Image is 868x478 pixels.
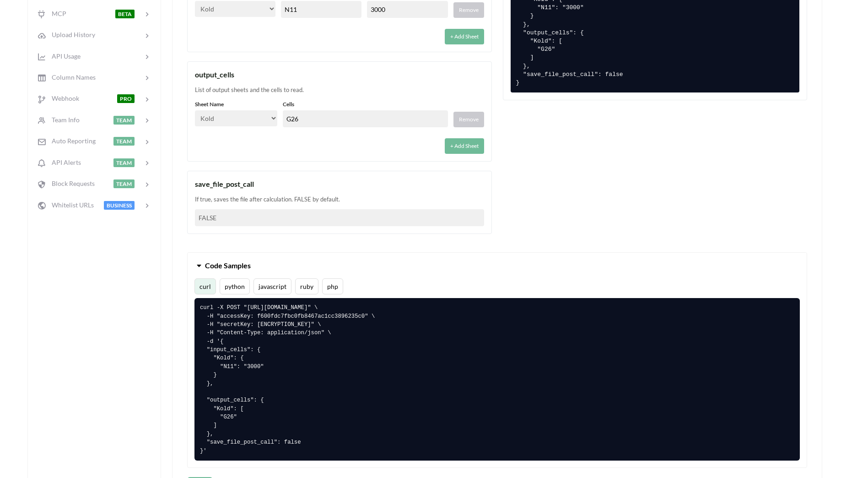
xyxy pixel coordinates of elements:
pre: curl -X POST "[URL][DOMAIN_NAME]" \ -H "accessKey: f600fdc7fbc0fb8467ac1cc3896235c0" \ -H "secret... [194,298,800,461]
button: ruby [295,278,318,294]
span: Code Samples [205,261,251,270]
span: Whitelist URLs [46,201,94,209]
span: Team Info [46,116,80,124]
button: + Add Sheet [445,138,484,154]
div: List of output sheets and the cells to read. [195,86,484,95]
span: Auto Reporting [46,137,96,145]
input: New value for cell [367,1,447,18]
button: + Add Sheet [445,29,484,44]
label: Cells [283,100,447,109]
button: Code Samples [188,253,807,278]
button: curl [194,278,216,294]
button: php [322,278,343,294]
span: PRO [117,94,135,103]
button: javascript [253,278,291,294]
span: Webhook [46,94,79,102]
button: Remove [453,2,484,18]
span: TEAM [113,179,135,188]
span: BUSINESS [104,201,135,210]
button: python [220,278,250,294]
span: MCP [46,10,66,17]
span: Upload History [46,31,95,38]
span: API Alerts [46,158,81,166]
span: Block Requests [46,179,95,187]
div: save_file_post_call [195,179,484,190]
input: A1 or named_cell [281,1,361,18]
div: If true, saves the file after calculation. FALSE by default. [195,195,484,204]
span: TEAM [113,158,135,167]
button: Remove [453,112,484,127]
span: TEAM [113,116,135,125]
label: Sheet Name [195,100,277,109]
span: API Usage [46,52,81,60]
div: output_cells [195,69,484,80]
span: Column Names [46,73,96,81]
span: BETA [115,10,135,18]
span: TEAM [113,137,135,146]
input: Ex. A1, A2, C5... [283,110,447,127]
